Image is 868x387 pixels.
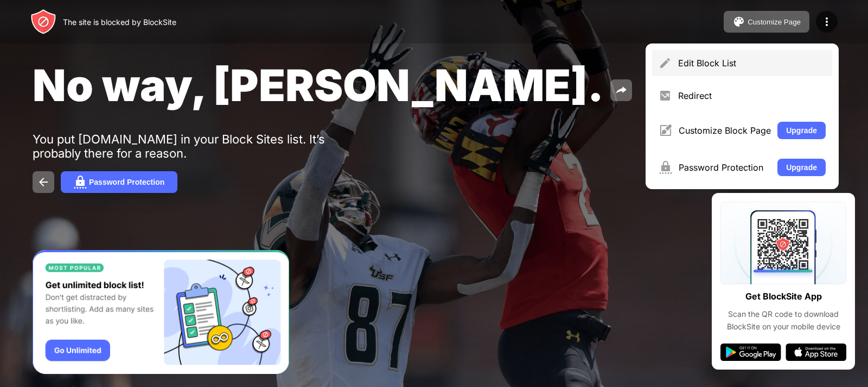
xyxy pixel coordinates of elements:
img: menu-pencil.svg [659,57,672,70]
div: The site is blocked by BlockSite [63,17,176,27]
img: share.svg [615,84,628,97]
img: google-play.svg [720,344,781,361]
div: Get BlockSite App [745,289,822,304]
img: menu-password.svg [659,161,672,174]
img: menu-redirect.svg [659,89,672,102]
img: menu-icon.svg [820,15,833,28]
div: Scan the QR code to download BlockSite on your mobile device [720,308,846,333]
button: Password Protection [61,171,177,193]
div: Password Protection [679,162,771,173]
button: Upgrade [777,159,826,176]
span: No way, [PERSON_NAME]. [33,59,604,111]
iframe: Banner [33,250,289,374]
div: Customize Block Page [679,125,771,136]
img: pallet.svg [732,15,745,28]
div: You put [DOMAIN_NAME] in your Block Sites list. It’s probably there for a reason. [33,132,368,160]
img: back.svg [37,176,50,189]
button: Upgrade [777,122,826,139]
div: Customize Page [748,18,801,26]
img: header-logo.svg [30,9,56,35]
div: Edit Block List [678,58,826,68]
img: menu-customize.svg [659,124,672,137]
div: Password Protection [89,178,164,186]
button: Customize Page [724,11,809,33]
img: password.svg [74,176,87,189]
img: app-store.svg [786,344,846,361]
div: Redirect [678,90,826,101]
